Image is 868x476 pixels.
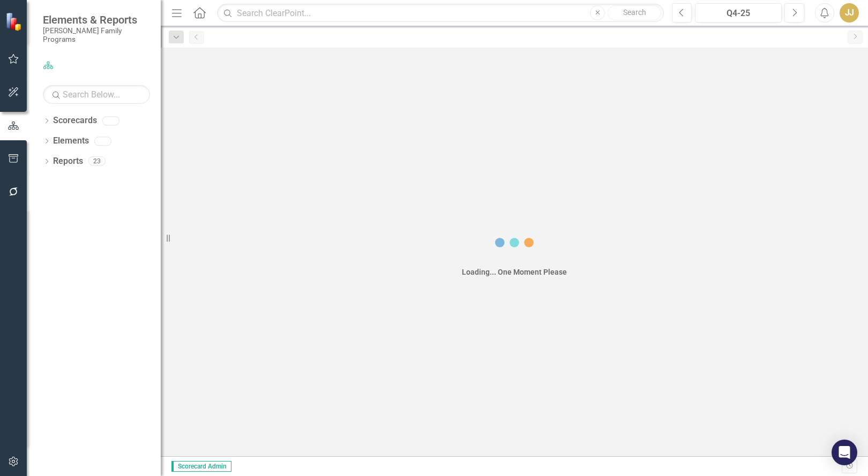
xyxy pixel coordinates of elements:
[695,3,782,22] button: Q4-25
[43,85,150,104] input: Search Below...
[608,5,661,20] button: Search
[623,8,646,17] span: Search
[53,155,83,168] a: Reports
[53,135,89,147] a: Elements
[5,12,24,31] img: ClearPoint Strategy
[88,157,106,166] div: 23
[171,461,231,472] span: Scorecard Admin
[43,26,150,44] small: [PERSON_NAME] Family Programs
[832,440,857,465] div: Open Intercom Messenger
[53,115,97,127] a: Scorecards
[699,7,778,20] div: Q4-25
[217,4,664,22] input: Search ClearPoint...
[43,13,150,26] span: Elements & Reports
[840,3,859,22] button: JJ
[462,267,567,277] div: Loading... One Moment Please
